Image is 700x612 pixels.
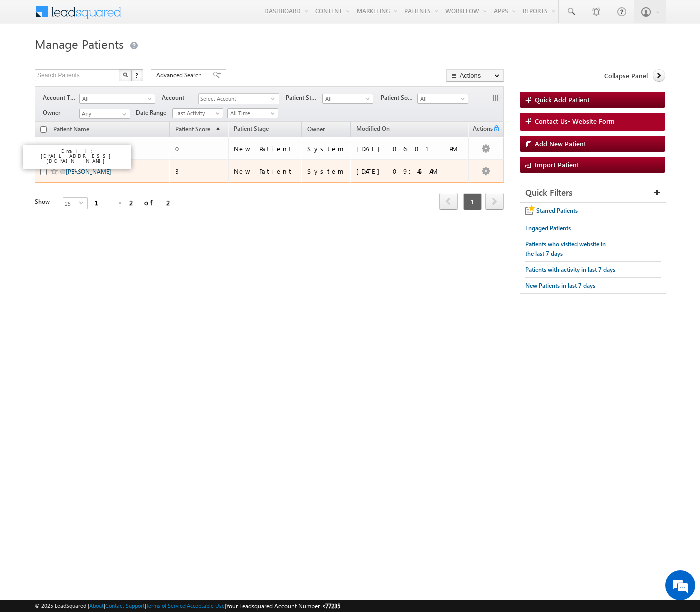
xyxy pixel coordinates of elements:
[63,198,79,209] span: 25
[234,125,269,132] span: Patient Stage
[525,282,595,289] span: New Patients in last 7 days
[175,144,224,153] div: 0
[463,193,482,210] span: 1
[27,148,127,163] p: Email: [EMAIL_ADDRESS][DOMAIN_NAME]
[525,224,571,232] span: Engaged Patients
[212,126,220,134] span: (sorted ascending)
[446,69,504,82] button: Actions
[80,94,149,103] span: All
[356,167,464,176] div: [DATE] 09:46 AM
[156,71,205,80] span: Advanced Search
[307,167,346,176] div: System
[356,144,464,153] div: [DATE] 06:01 PM
[485,193,504,210] span: next
[234,144,297,153] div: New Patient
[439,194,458,210] a: prev
[520,183,666,203] div: Quick Filters
[229,123,274,136] a: Patient Stage
[175,125,210,133] span: Patient Score
[79,109,130,119] input: Type to Search
[525,266,615,273] span: Patients with activity in last 7 days
[381,93,417,102] span: Patient Source
[43,108,79,117] span: Owner
[135,71,140,79] span: ?
[525,240,606,257] span: Patients who visited website in the last 7 days
[535,117,615,126] span: Contact Us- Website Form
[228,109,275,118] span: All Time
[469,123,493,136] span: Actions
[175,167,224,176] div: 3
[89,602,104,609] a: About
[131,69,143,81] button: ?
[439,193,458,210] span: prev
[535,160,579,169] span: Import Patient
[604,71,648,80] span: Collapse Panel
[286,93,322,102] span: Patient Stage
[43,93,79,102] span: Account Type
[535,95,590,104] span: Quick Add Patient
[117,109,129,119] a: Show All Items
[40,126,47,133] input: Check all records
[226,602,340,610] span: Your Leadsquared Account Number is
[199,94,271,104] span: Select Account
[187,602,225,609] a: Acceptable Use
[307,144,346,153] div: System
[198,93,279,104] div: Select Account
[48,124,94,137] a: Patient Name
[323,94,370,103] span: All
[271,96,279,101] span: select
[173,109,220,118] span: Last Activity
[162,93,198,102] span: Account
[322,94,373,104] a: All
[234,167,297,176] div: New Patient
[79,200,87,205] span: select
[170,123,225,136] a: Patient Score (sorted ascending)
[307,125,325,133] span: Owner
[356,125,390,132] span: Modified On
[172,108,223,118] a: Last Activity
[351,123,395,136] a: Modified On
[35,601,340,611] span: © 2025 LeadSquared | | | | |
[35,197,55,206] div: Show
[417,94,468,104] a: All
[95,197,173,208] div: 1 - 2 of 2
[485,194,504,210] a: next
[520,113,665,131] a: Contact Us- Website Form
[535,139,586,148] span: Add New Patient
[35,36,124,52] span: Manage Patients
[66,168,111,175] a: [PERSON_NAME]
[325,602,340,610] span: 77235
[136,108,172,117] span: Date Range
[418,94,465,103] span: All
[79,94,155,104] a: All
[536,207,578,214] span: Starred Patients
[146,602,185,609] a: Terms of Service
[105,602,145,609] a: Contact Support
[227,108,278,118] a: All Time
[123,72,128,77] img: Search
